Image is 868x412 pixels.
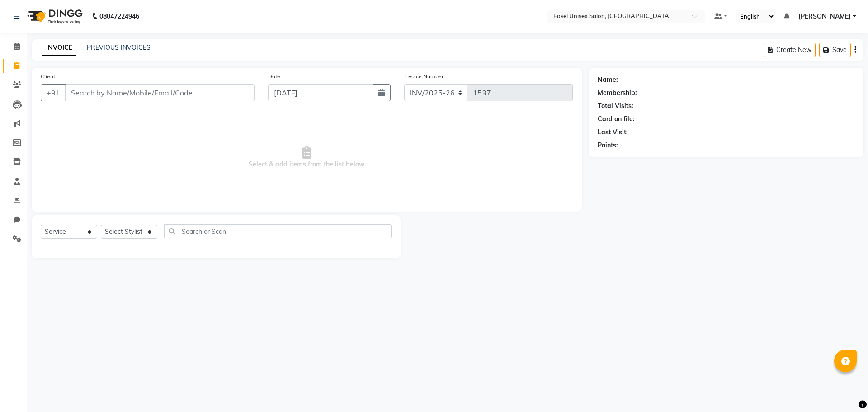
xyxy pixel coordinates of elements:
[598,101,633,111] div: Total Visits:
[41,112,573,203] span: Select & add items from the list below
[23,4,85,29] img: logo
[41,84,66,101] button: +91
[42,40,76,56] a: INVOICE
[764,43,816,57] button: Create New
[404,72,443,81] label: Invoice Number
[268,72,280,81] label: Date
[41,72,55,81] label: Client
[598,114,635,124] div: Card on file:
[99,4,139,29] b: 08047224946
[598,141,618,150] div: Points:
[598,75,618,85] div: Name:
[819,43,851,57] button: Save
[798,12,851,21] span: [PERSON_NAME]
[65,84,255,101] input: Search by Name/Mobile/Email/Code
[598,88,637,98] div: Membership:
[87,43,151,52] a: PREVIOUS INVOICES
[164,224,392,238] input: Search or Scan
[598,128,628,137] div: Last Visit:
